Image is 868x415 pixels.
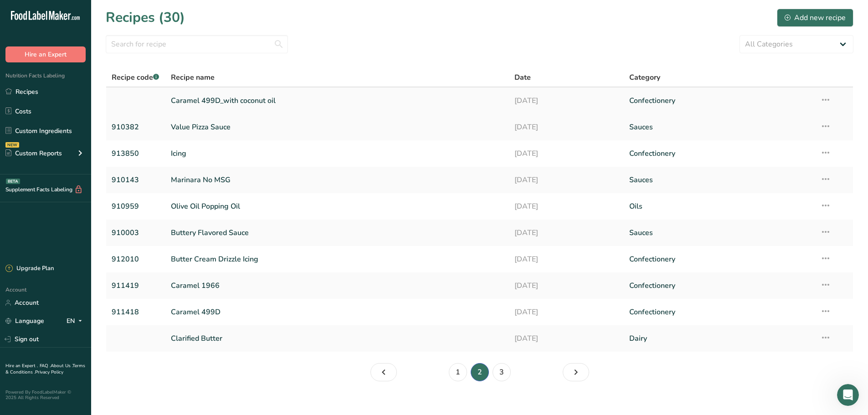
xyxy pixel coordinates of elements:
[514,118,618,137] a: [DATE]
[514,329,618,348] a: [DATE]
[106,35,288,53] input: Search for recipe
[112,144,160,163] a: 913850
[5,46,86,62] button: Hire an Expert
[629,250,809,269] a: Confectionery
[112,72,159,82] span: Recipe code
[629,91,809,110] a: Confectionery
[171,72,215,83] span: Recipe name
[112,302,160,322] a: 911418
[629,144,809,163] a: Confectionery
[112,118,160,137] a: 910382
[514,223,618,242] a: [DATE]
[171,223,504,242] a: Buttery Flavored Sauce
[514,250,618,269] a: [DATE]
[67,316,86,327] div: EN
[5,264,54,273] div: Upgrade Plan
[629,197,809,216] a: Oils
[777,9,853,27] button: Add new recipe
[171,276,504,295] a: Caramel 1966
[5,313,44,329] a: Language
[112,276,160,295] a: 911419
[35,369,63,375] a: Privacy Policy
[171,144,504,163] a: Icing
[785,12,846,23] div: Add new recipe
[629,118,809,137] a: Sauces
[106,7,185,28] h1: Recipes (30)
[629,276,809,295] a: Confectionery
[171,170,504,190] a: Marinara No MSG
[5,389,86,400] div: Powered By FoodLabelMaker © 2025 All Rights Reserved
[514,170,618,190] a: [DATE]
[370,363,397,381] a: Page 1.
[171,91,504,110] a: Caramel 499D_with coconut oil
[629,170,809,190] a: Sauces
[5,142,19,148] div: NEW
[629,302,809,322] a: Confectionery
[514,72,531,83] span: Date
[40,363,51,369] a: FAQ .
[449,363,467,381] a: Page 1.
[112,223,160,242] a: 910003
[629,223,809,242] a: Sauces
[629,329,809,348] a: Dairy
[629,72,660,83] span: Category
[171,250,504,269] a: Butter Cream Drizzle Icing
[171,329,504,348] a: Clarified Butter
[514,276,618,295] a: [DATE]
[563,363,589,381] a: Page 3.
[5,363,38,369] a: Hire an Expert .
[112,197,160,216] a: 910959
[112,250,160,269] a: 912010
[171,118,504,137] a: Value Pizza Sauce
[514,91,618,110] a: [DATE]
[514,144,618,163] a: [DATE]
[514,197,618,216] a: [DATE]
[171,302,504,322] a: Caramel 499D
[6,179,20,184] div: BETA
[112,170,160,190] a: 910143
[5,363,85,375] a: Terms & Conditions .
[5,149,62,158] div: Custom Reports
[171,197,504,216] a: Olive Oil Popping Oil
[514,302,618,322] a: [DATE]
[493,363,511,381] a: Page 3.
[837,384,859,406] iframe: Intercom live chat
[51,363,72,369] a: About Us .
